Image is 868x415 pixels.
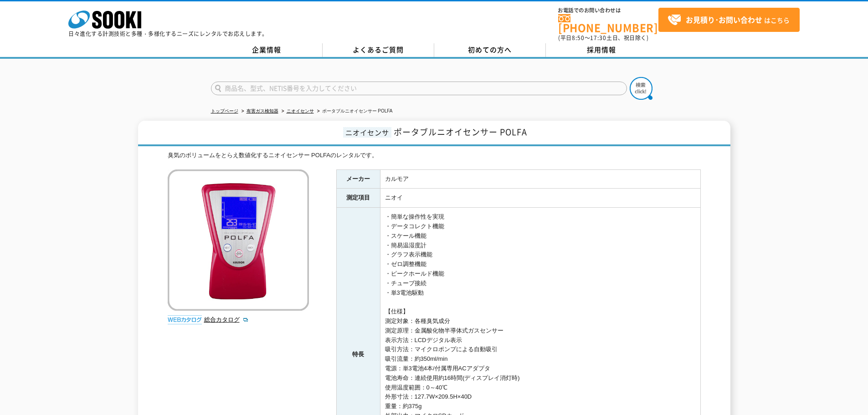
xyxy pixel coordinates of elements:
span: 8:50 [572,34,585,42]
th: メーカー [336,169,380,189]
a: トップページ [211,108,238,113]
td: ニオイ [380,189,700,208]
strong: お見積り･お問い合わせ [686,14,762,25]
p: 日々進化する計測技術と多種・多様化するニーズにレンタルでお応えします。 [68,31,268,36]
span: (平日 ～ 土日、祝日除く) [558,34,648,42]
a: 有害ガス検知器 [247,108,278,113]
a: 初めての方へ [434,43,546,57]
div: 臭気のボリュームをとらえ数値化するニオイセンサー POLFAのレンタルです。 [168,151,701,160]
a: 総合カタログ [204,316,249,323]
span: ポータブルニオイセンサー POLFA [394,126,527,138]
span: 初めての方へ [468,45,512,55]
img: btn_search.png [630,77,652,100]
input: 商品名、型式、NETIS番号を入力してください [211,82,627,95]
a: [PHONE_NUMBER] [558,14,658,33]
span: はこちら [668,13,790,27]
a: よくあるご質問 [323,43,434,57]
a: ニオイセンサ [287,108,314,113]
img: ポータブルニオイセンサー POLFA [168,169,309,311]
img: webカタログ [168,315,202,324]
a: 企業情報 [211,43,323,57]
span: 17:30 [590,34,606,42]
a: 採用情報 [546,43,657,57]
span: ニオイセンサ [343,127,391,138]
td: カルモア [380,169,700,189]
span: お電話でのお問い合わせは [558,8,658,13]
th: 測定項目 [336,189,380,208]
li: ポータブルニオイセンサー POLFA [315,107,393,116]
a: お見積り･お問い合わせはこちら [658,8,800,32]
